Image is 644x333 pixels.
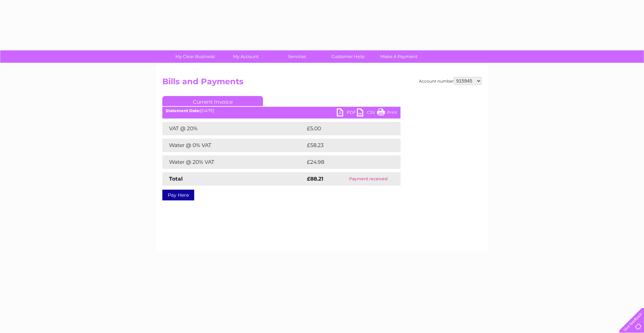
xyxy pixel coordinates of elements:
[167,50,223,63] a: My Clear Business
[169,176,183,182] strong: Total
[166,108,200,113] b: Statement Date:
[305,155,387,169] td: £24.98
[162,139,305,152] td: Water @ 0% VAT
[377,108,397,118] a: Print
[305,139,387,152] td: £58.23
[337,108,357,118] a: PDF
[269,50,325,63] a: Services
[218,50,274,63] a: My Account
[419,77,482,85] div: Account number
[162,155,305,169] td: Water @ 20% VAT
[371,50,427,63] a: Make A Payment
[320,50,376,63] a: Customer Help
[307,176,323,182] strong: £88.21
[162,190,194,200] a: Pay Here
[162,77,482,90] h2: Bills and Payments
[357,108,377,118] a: CSV
[162,96,263,106] a: Current Invoice
[162,122,305,135] td: VAT @ 20%
[305,122,385,135] td: £5.00
[162,108,400,113] div: [DATE]
[336,172,400,186] td: Payment received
